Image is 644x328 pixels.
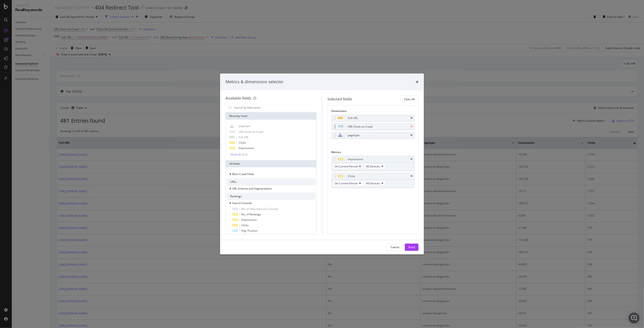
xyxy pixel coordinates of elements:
div: ClickstimesOn Current PeriodAll Devices [332,173,415,188]
span: All Devices [366,164,380,168]
button: All Devices [364,164,386,169]
span: Avg. Position [241,229,257,233]
div: pagetype [348,133,360,138]
div: times [411,158,413,161]
div: Available fields [226,96,251,101]
span: On Current Period [335,164,358,168]
div: times [411,117,413,119]
span: URL Exists on Crawl [239,130,263,134]
span: Impressions [241,218,257,222]
div: Impressions [348,157,363,162]
div: Metrics & dimensions selector [226,79,284,85]
span: Full URL [239,135,249,139]
input: Search by field name [233,104,315,111]
button: On Current Period [333,181,363,186]
span: On Current Period [335,181,358,185]
div: Cancel [391,245,399,249]
div: ( 5 / 9 ) [241,153,248,157]
div: All fields [226,160,316,167]
button: Cancel [387,244,403,251]
span: Clicks [239,141,246,145]
div: Full URL [348,116,358,120]
div: Recently Used [226,112,316,120]
button: All Devices [364,181,386,186]
div: Open Intercom Messenger [629,313,639,323]
div: Full URLtimes [332,115,415,121]
span: No. of Rankings [241,212,261,216]
div: URL Exists on Crawl [348,124,373,129]
span: No. of URLs (Search Console) [241,207,278,211]
span: All Devices [366,181,380,185]
div: times [411,175,413,178]
span: Impressions [239,146,254,150]
div: times [411,134,413,137]
div: Build [409,245,415,249]
span: Clicks [241,223,249,227]
span: pagetype [239,124,250,128]
span: Main Crawl Fields [232,172,254,176]
div: times [411,125,413,128]
div: modal [220,74,424,254]
div: ImpressionstimesOn Current PeriodAll Devices [332,156,415,171]
span: Search Console [232,201,252,205]
div: Dimensions [332,109,415,115]
span: URL Scheme and Segmentation [232,187,272,190]
div: pagetypetimes [332,132,415,139]
div: Clear All [404,97,415,101]
div: Rankings [227,193,315,200]
button: Clear All [400,96,418,103]
button: On Current Period [333,164,363,169]
div: URLs [227,178,315,185]
button: Build [405,244,418,251]
div: Selected fields [328,97,352,102]
div: URL Exists on Crawltimes [332,123,415,130]
div: Show all [230,153,241,156]
div: times [416,79,418,85]
div: Clicks [348,174,355,178]
div: Metrics [332,150,415,156]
